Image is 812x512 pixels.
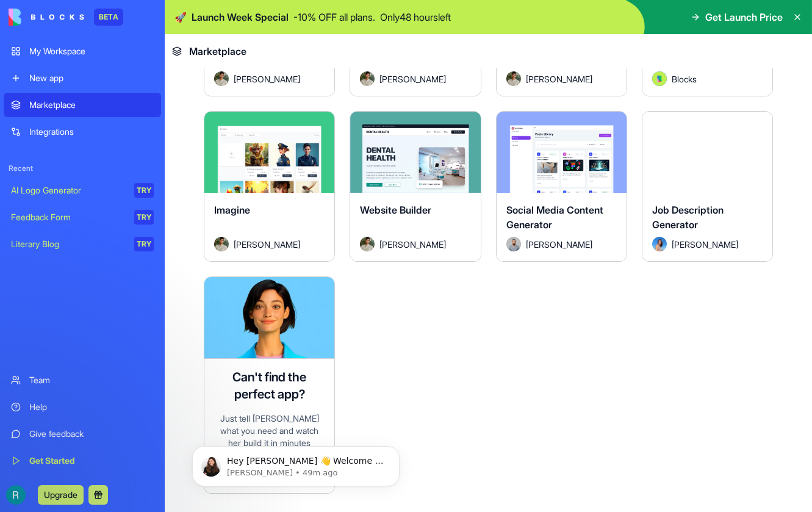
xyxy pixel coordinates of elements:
div: TRY [134,183,154,198]
span: [PERSON_NAME] [526,238,592,251]
img: Avatar [360,71,375,86]
a: Social Media Content GeneratorAvatar[PERSON_NAME] [496,111,627,262]
a: Feedback FormTRY [4,205,161,229]
div: TRY [134,237,154,251]
span: [PERSON_NAME] [379,238,446,251]
img: Avatar [506,237,521,251]
span: Job Description Generator [652,204,724,231]
span: Blocks [672,73,697,85]
a: Website BuilderAvatar[PERSON_NAME] [350,111,481,262]
span: [PERSON_NAME] [234,238,300,251]
a: Upgrade [38,488,84,500]
div: TRY [134,210,154,225]
span: [PERSON_NAME] [526,73,592,85]
span: Website Builder [360,204,431,216]
a: Get Started [4,449,161,473]
a: Ella AI assistantCan't find the perfect app?Just tell [PERSON_NAME] what you need and watch her b... [204,276,335,493]
div: Just tell [PERSON_NAME] what you need and watch her build it in minutes [214,413,325,449]
span: [PERSON_NAME] [379,73,446,85]
div: Give feedback [29,428,154,440]
img: Ella AI assistant [204,277,334,358]
img: Avatar [652,237,667,251]
a: Marketplace [4,93,161,117]
div: My Workspace [29,45,154,57]
img: logo [9,9,84,26]
span: Social Media Content Generator [506,204,603,231]
a: Help [4,395,161,419]
span: Launch Week Special [192,10,289,24]
img: Avatar [214,71,229,86]
img: Avatar [652,71,667,86]
span: [PERSON_NAME] [234,73,300,85]
div: Help [29,401,154,413]
div: AI Logo Generator [11,184,126,197]
a: My Workspace [4,39,161,63]
div: BETA [94,9,123,26]
img: ACg8ocJKzMhLkAJ_x413dl9SEeyw7q9BXawbrX3xunlJwYJZ5cdRGQ=s96-c [6,485,26,505]
h4: Can't find the perfect app? [214,369,325,403]
img: Avatar [214,237,229,251]
span: 🚀 [174,10,187,24]
p: - 10 % OFF all plans. [293,10,375,24]
div: Literary Blog [11,238,126,250]
span: Recent [4,164,161,173]
a: BETA [9,9,123,26]
span: Imagine [214,204,250,216]
a: ImagineAvatar[PERSON_NAME] [204,111,335,262]
div: Feedback Form [11,211,126,223]
a: Job Description GeneratorAvatar[PERSON_NAME] [642,111,773,262]
div: Get Started [29,455,154,467]
div: Team [29,374,154,386]
a: Integrations [4,120,161,144]
span: Marketplace [189,44,246,59]
div: Marketplace [29,99,154,111]
iframe: Intercom notifications message [174,420,418,506]
p: Only 48 hours left [380,10,451,24]
span: Get Launch Price [705,10,783,24]
a: AI Logo GeneratorTRY [4,178,161,203]
img: Avatar [360,237,375,251]
span: [PERSON_NAME] [672,238,738,251]
img: Avatar [506,71,521,86]
div: New app [29,72,154,84]
a: Give feedback [4,422,161,446]
div: Integrations [29,126,154,138]
a: Literary BlogTRY [4,232,161,256]
button: Upgrade [38,485,84,505]
a: Team [4,368,161,392]
a: New app [4,66,161,90]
